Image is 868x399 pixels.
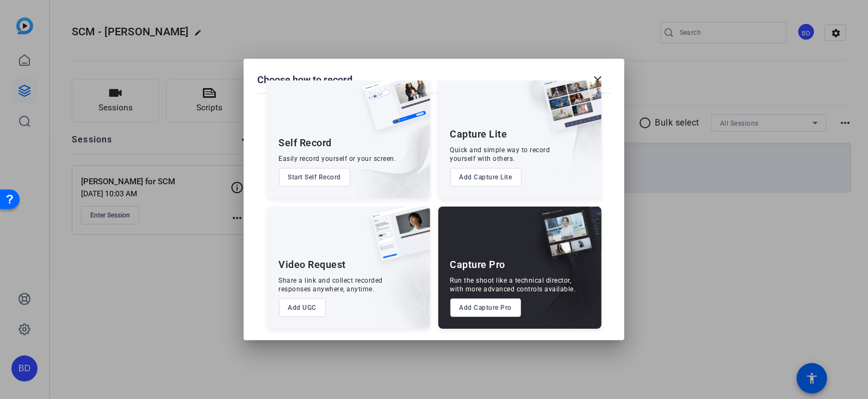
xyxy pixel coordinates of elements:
button: Add Capture Lite [450,168,522,186]
div: Quick and simple way to record yourself with others. [450,146,550,163]
mat-icon: close [591,73,604,86]
div: Share a link and collect recorded responses anywhere, anytime. [279,276,383,294]
img: self-record.png [355,76,430,141]
button: Add UGC [279,298,326,317]
img: capture-pro.png [530,207,602,273]
img: ugc-content.png [363,207,430,272]
img: embarkstudio-capture-lite.png [504,76,602,185]
img: capture-lite.png [534,76,602,142]
img: embarkstudio-capture-pro.png [521,220,602,329]
div: Capture Pro [450,258,506,271]
div: Video Request [279,258,346,271]
img: embarkstudio-self-record.png [336,99,430,198]
button: Add Capture Pro [450,298,522,317]
button: Start Self Record [279,168,351,186]
div: Run the shoot like a technical director, with more advanced controls available. [450,276,576,294]
h1: Choose how to record [257,73,352,86]
div: Capture Lite [450,128,507,141]
div: Self Record [279,136,332,149]
div: Easily record yourself or your screen. [279,154,396,163]
img: embarkstudio-ugc-content.png [367,240,430,329]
